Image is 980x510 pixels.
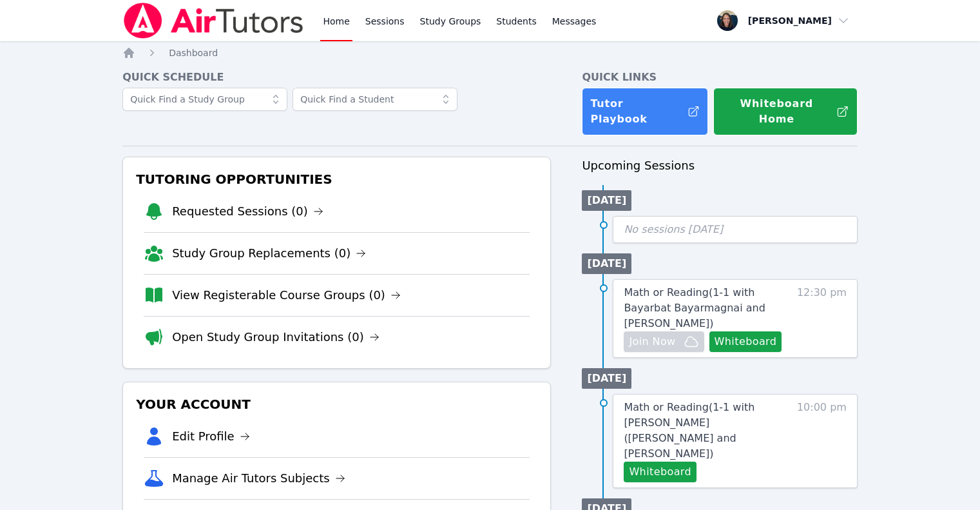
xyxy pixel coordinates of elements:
[172,286,401,304] a: View Registerable Course Groups (0)
[172,328,380,346] a: Open Study Group Invitations (0)
[624,400,791,462] a: Math or Reading(1-1 with [PERSON_NAME] ([PERSON_NAME] and [PERSON_NAME])
[122,46,858,59] nav: Breadcrumb
[133,168,540,191] h3: Tutoring Opportunities
[172,427,250,446] a: Edit Profile
[624,286,765,329] span: Math or Reading ( 1-1 with Bayarbat Bayarmagnai and [PERSON_NAME] )
[629,334,675,349] span: Join Now
[797,285,847,352] span: 12:30 pm
[169,48,218,58] span: Dashboard
[624,223,723,235] span: No sessions [DATE]
[582,70,858,85] h4: Quick Links
[582,368,631,389] li: [DATE]
[172,469,345,487] a: Manage Air Tutors Subjects
[552,15,597,28] span: Messages
[709,331,782,352] button: Whiteboard
[122,70,551,85] h4: Quick Schedule
[582,190,631,211] li: [DATE]
[624,331,704,352] button: Join Now
[713,88,858,135] button: Whiteboard Home
[122,3,305,39] img: Air Tutors
[293,88,457,111] input: Quick Find a Student
[122,88,287,111] input: Quick Find a Study Group
[624,462,697,482] button: Whiteboard
[582,253,631,274] li: [DATE]
[172,244,366,262] a: Study Group Replacements (0)
[133,393,540,416] h3: Your Account
[172,202,323,221] a: Requested Sessions (0)
[797,400,847,482] span: 10:00 pm
[169,46,218,59] a: Dashboard
[582,157,858,175] h3: Upcoming Sessions
[624,285,791,331] a: Math or Reading(1-1 with Bayarbat Bayarmagnai and [PERSON_NAME])
[582,88,708,135] a: Tutor Playbook
[624,401,754,460] span: Math or Reading ( 1-1 with [PERSON_NAME] ([PERSON_NAME] and [PERSON_NAME] )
